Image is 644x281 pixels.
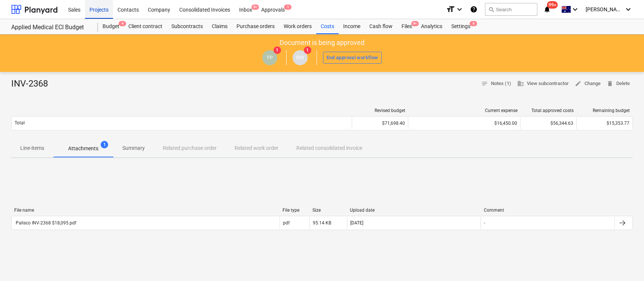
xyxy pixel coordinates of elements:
[274,46,281,54] span: 1
[207,19,232,34] a: Claims
[101,141,108,148] span: 1
[316,19,339,34] a: Costs
[524,108,574,113] div: Total approved costs
[350,220,363,226] div: [DATE]
[352,117,408,129] div: $71,698.40
[98,19,124,34] div: Budget
[580,108,630,113] div: Remaining budget
[488,6,494,12] span: search
[485,3,537,16] button: Search
[411,121,517,126] div: $16,450.00
[520,117,576,129] div: $56,344.63
[350,208,478,213] div: Upload date
[355,108,405,113] div: Revised budget
[15,120,25,126] p: Total
[624,5,633,14] i: keyboard_arrow_down
[481,80,488,87] span: notes
[607,80,613,87] span: delete
[517,80,524,87] span: business
[514,78,572,90] button: View subcontractor
[447,19,475,34] div: Settings
[365,19,397,34] a: Cash flow
[313,220,331,226] div: 95.14 KB
[124,19,167,34] a: Client contract
[284,4,292,10] span: 1
[517,79,569,88] span: View subcontractor
[98,19,124,34] a: Budget4
[119,21,126,26] span: 4
[293,50,308,65] div: Rowan MacDonald
[323,52,382,64] button: End approval workflow
[397,19,416,34] div: Files
[327,54,378,62] div: End approval workflow
[232,19,279,34] a: Purchase orders
[575,79,601,88] span: Change
[455,5,464,14] i: keyboard_arrow_down
[470,21,477,26] span: 6
[607,121,629,126] span: $15,353.77
[262,50,277,65] div: Tejas Pawar
[283,220,290,226] div: pdf
[339,19,365,34] a: Income
[586,6,623,12] span: [PERSON_NAME]
[411,108,518,113] div: Current expense
[411,21,419,26] span: 9+
[283,208,306,213] div: File type
[604,78,633,90] button: Delete
[571,5,580,14] i: keyboard_arrow_down
[296,55,304,60] span: RM
[575,80,582,87] span: edit
[446,5,455,14] i: format_size
[607,245,644,281] iframe: Chat Widget
[14,208,277,213] div: File name
[167,19,207,34] a: Subcontracts
[15,220,76,226] div: Palisco INV-2368 $18,095.pdf
[547,1,558,9] span: 99+
[304,46,311,54] span: 1
[279,19,316,34] a: Work orders
[280,38,364,47] p: Document is being approved
[481,79,511,88] span: Notes (1)
[251,4,259,10] span: 9+
[572,78,604,90] button: Change
[68,145,98,152] p: Attachments
[11,78,54,90] div: INV-2368
[20,144,44,152] p: Line-items
[543,5,551,14] i: notifications
[11,24,89,31] div: Applied Medical ECI Budget
[484,220,485,226] div: -
[416,19,447,34] a: Analytics
[266,55,273,60] span: TP
[484,208,612,213] div: Comment
[312,208,344,213] div: Size
[470,5,477,14] i: Knowledge base
[122,144,145,152] p: Summary
[478,78,514,90] button: Notes (1)
[397,19,416,34] a: Files9+
[607,79,630,88] span: Delete
[447,19,475,34] a: Settings6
